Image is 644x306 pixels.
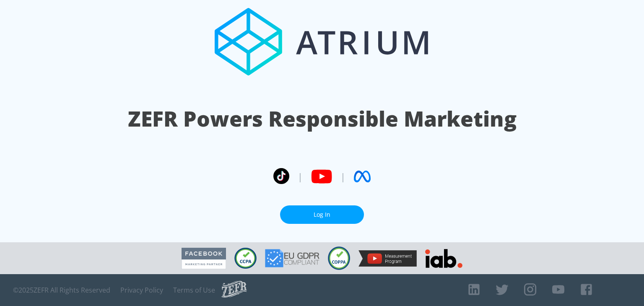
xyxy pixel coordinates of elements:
h1: ZEFR Powers Responsible Marketing [128,104,517,133]
img: COPPA Compliant [328,246,350,270]
img: YouTube Measurement Program [358,250,417,267]
a: Privacy Policy [120,286,163,294]
img: GDPR Compliant [265,249,319,267]
a: Terms of Use [173,286,215,294]
img: CCPA Compliant [234,248,257,269]
img: Facebook Marketing Partner [182,248,226,269]
span: | [340,170,345,183]
span: | [298,170,303,183]
a: Log In [280,205,364,224]
span: © 2025 ZEFR All Rights Reserved [13,286,110,294]
img: IAB [425,249,462,268]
